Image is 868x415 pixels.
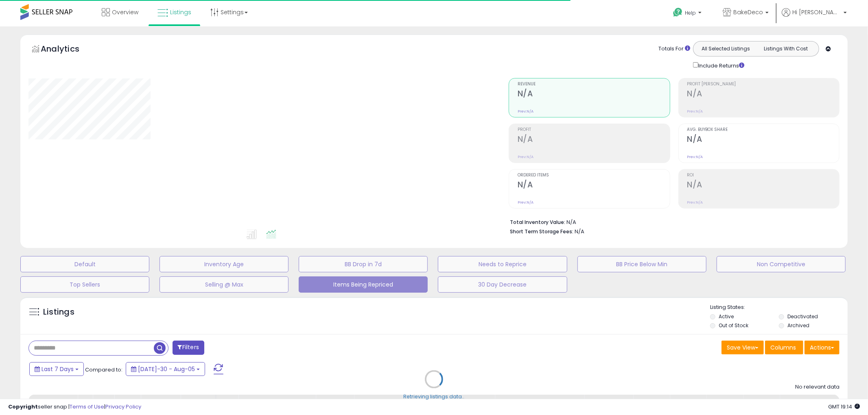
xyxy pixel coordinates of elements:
button: Needs to Reprice [438,256,567,272]
button: Non Competitive [717,256,846,272]
button: Top Sellers [20,276,149,293]
span: BakeDeco [733,8,763,16]
b: Total Inventory Value: [510,219,565,226]
span: Listings [170,8,191,16]
small: Prev: N/A [518,109,533,114]
button: All Selected Listings [695,43,756,54]
span: Revenue [518,82,669,87]
button: Selling @ Max [160,276,289,293]
span: N/A [575,228,584,235]
strong: Copyright [8,403,38,411]
h5: Analytics [41,43,95,56]
small: Prev: N/A [687,200,703,205]
button: 30 Day Decrease [438,276,567,293]
h2: N/A [518,135,669,146]
span: Ordered Items [518,173,669,178]
h2: N/A [518,89,669,100]
div: Totals For [658,45,690,53]
div: seller snap | | [8,403,141,411]
div: Include Returns [687,61,754,70]
h2: N/A [518,180,669,191]
li: N/A [510,217,833,226]
a: Help [667,1,710,26]
span: Help [685,9,696,16]
button: Default [20,256,149,272]
h2: N/A [687,135,839,146]
h2: N/A [687,180,839,191]
small: Prev: N/A [518,200,533,205]
div: Retrieving listings data.. [404,393,465,401]
small: Prev: N/A [687,109,703,114]
span: Avg. Buybox Share [687,128,839,132]
button: Listings With Cost [756,43,816,54]
h2: N/A [687,89,839,100]
small: Prev: N/A [518,154,533,159]
button: Items Being Repriced [299,276,428,293]
span: ROI [687,173,839,178]
span: Profit [518,128,669,132]
span: Overview [112,8,138,16]
button: BB Price Below Min [577,256,706,272]
b: Short Term Storage Fees: [510,228,573,235]
span: Hi [PERSON_NAME] [792,8,841,16]
small: Prev: N/A [687,154,703,159]
button: BB Drop in 7d [299,256,428,272]
a: Hi [PERSON_NAME] [782,8,847,26]
span: Profit [PERSON_NAME] [687,82,839,87]
i: Get Help [673,7,683,17]
button: Inventory Age [160,256,289,272]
